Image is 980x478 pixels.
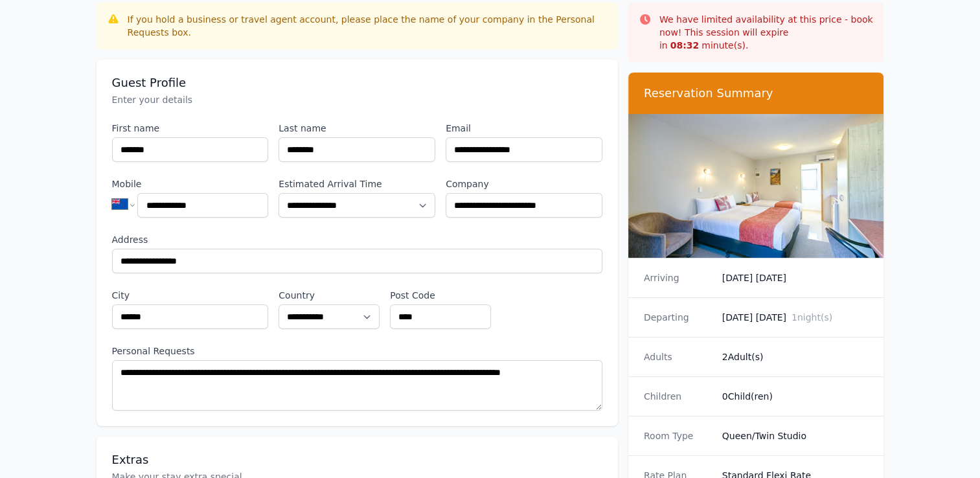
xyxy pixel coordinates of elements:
dd: Queen/Twin Studio [722,429,869,442]
p: Enter your details [112,93,602,106]
strong: 08 : 32 [670,40,700,51]
dt: Arriving [644,271,712,284]
label: Country [279,289,380,302]
img: Queen/Twin Studio [628,114,884,258]
dd: 2 Adult(s) [722,350,869,363]
span: 1 night(s) [792,312,832,323]
label: Company [446,177,602,190]
dd: [DATE] [DATE] [722,311,869,324]
p: We have limited availability at this price - book now! This session will expire in minute(s). [659,13,874,52]
h3: Extras [112,452,602,468]
dt: Children [644,390,712,403]
label: Last name [279,122,435,135]
label: Post Code [390,289,491,302]
label: Mobile [112,177,269,190]
h3: Reservation Summary [644,85,869,101]
label: Personal Requests [112,345,602,358]
div: If you hold a business or travel agent account, please place the name of your company in the Pers... [128,13,608,39]
dd: 0 Child(ren) [722,390,869,403]
dt: Room Type [644,429,712,442]
label: Estimated Arrival Time [279,177,435,190]
label: Address [112,233,602,246]
h3: Guest Profile [112,75,602,91]
dd: [DATE] [DATE] [722,271,869,284]
label: City [112,289,269,302]
label: First name [112,122,269,135]
label: Email [446,122,602,135]
dt: Departing [644,311,712,324]
dt: Adults [644,350,712,363]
